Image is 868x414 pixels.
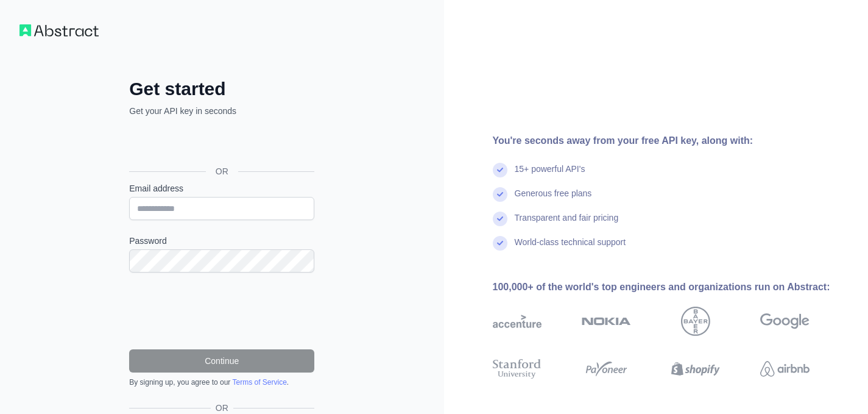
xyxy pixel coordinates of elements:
[129,377,314,387] div: By signing up, you agree to our .
[129,235,314,247] label: Password
[760,357,810,381] img: airbnb
[493,134,849,148] div: You're seconds away from your free API key, along with:
[493,236,507,251] img: check mark
[493,280,849,294] div: 100,000+ of the world's top engineers and organizations run on Abstract:
[515,163,585,187] div: 15+ powerful API's
[206,165,238,177] span: OR
[211,402,233,414] span: OR
[129,287,314,335] iframe: reCAPTCHA
[493,212,507,226] img: check mark
[515,212,619,236] div: Transparent and fair pricing
[232,378,286,387] a: Terms of Service
[760,307,810,336] img: google
[129,78,314,100] h2: Get started
[515,187,592,212] div: Generous free plans
[681,307,710,336] img: bayer
[129,349,314,373] button: Continue
[19,24,99,37] img: Workflow
[493,307,542,336] img: accenture
[493,163,507,177] img: check mark
[671,357,721,381] img: shopify
[129,182,314,195] label: Email address
[515,236,626,260] div: World-class technical support
[582,307,631,336] img: nokia
[493,187,507,202] img: check mark
[493,357,542,381] img: stanford university
[129,105,314,117] p: Get your API key in seconds
[123,130,318,157] iframe: Sign in with Google Button
[582,357,631,381] img: payoneer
